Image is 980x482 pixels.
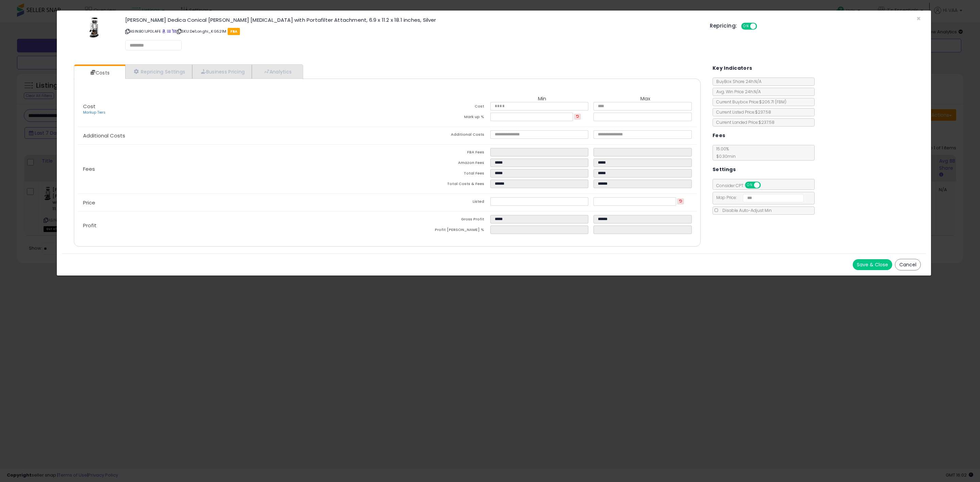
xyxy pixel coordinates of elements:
[74,66,125,80] a: Costs
[713,99,786,105] span: Current Buybox Price:
[387,197,490,208] td: Listed
[387,113,490,123] td: Mark up %
[167,29,171,34] a: All offer listings
[125,65,193,79] a: Repricing Settings
[713,146,736,159] span: 15.00 %
[162,29,166,34] a: BuyBox page
[775,99,786,105] span: ( FBM )
[125,17,700,22] h3: [PERSON_NAME] Dedica Conical [PERSON_NAME] [MEDICAL_DATA] with Portafilter Attachment, 6.9 x 11.2...
[125,26,700,37] p: ASIN: B01JP0LAFE | SKU: De'Longhi_KG521M
[387,180,490,190] td: Total Costs & Fees
[719,207,772,213] span: Disable Auto-Adjust Min
[78,223,387,228] p: Profit
[593,96,697,102] th: Max
[490,96,593,102] th: Min
[713,131,725,140] h5: Fees
[78,104,387,115] p: Cost
[387,148,490,159] td: FBA Fees
[192,65,252,79] a: Business Pricing
[713,79,762,84] span: BuyBox Share 24h: N/A
[710,23,737,29] h5: Repricing:
[713,183,770,188] span: Consider CPT:
[759,99,786,105] span: $206.71
[387,215,490,226] td: Gross Profit
[387,102,490,113] td: Cost
[853,259,892,270] button: Save & Close
[759,182,770,188] span: OFF
[387,169,490,180] td: Total Fees
[713,195,804,200] span: Map Price:
[916,14,921,23] span: ×
[713,89,761,95] span: Avg. Win Price 24h: N/A
[252,65,302,79] a: Analytics
[78,133,387,138] p: Additional Costs
[78,200,387,205] p: Price
[88,17,99,38] img: 41GLJFLlrGL._SL60_.jpg
[742,23,751,29] span: ON
[713,153,736,159] span: $0.30 min
[387,226,490,236] td: Profit [PERSON_NAME] %
[83,110,105,115] a: Markup Tiers
[756,23,767,29] span: OFF
[78,166,387,172] p: Fees
[387,159,490,169] td: Amazon Fees
[746,182,754,188] span: ON
[228,28,240,35] span: FBA
[895,259,921,270] button: Cancel
[713,165,736,174] h5: Settings
[172,29,176,34] a: Your listing only
[713,119,774,125] span: Current Landed Price: $237.58
[713,64,752,72] h5: Key Indicators
[387,130,490,141] td: Additional Costs
[713,109,771,115] span: Current Listed Price: $237.58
